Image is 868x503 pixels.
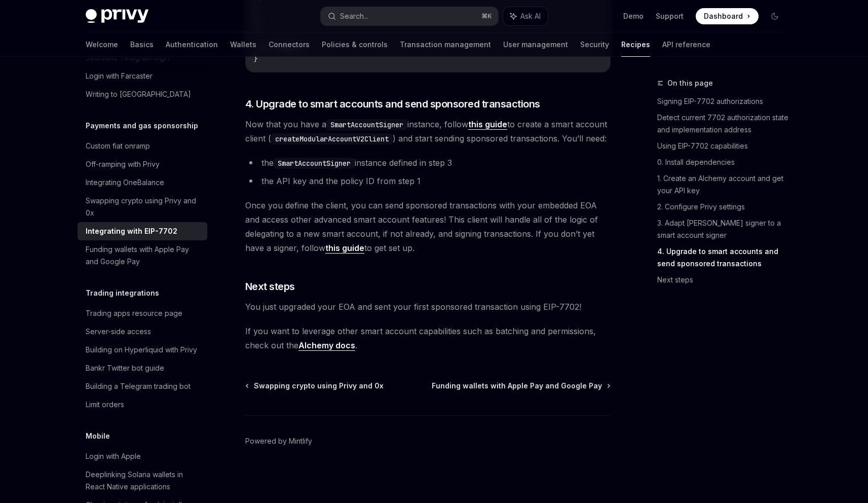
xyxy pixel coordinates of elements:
span: ⌘ K [481,12,492,20]
a: Basics [130,32,154,57]
a: Transaction management [400,32,491,57]
a: Integrating with EIP-7702 [78,222,207,240]
a: Funding wallets with Apple Pay and Google Pay [78,240,207,271]
a: Next steps [657,272,791,288]
li: the instance defined in step 3 [245,156,611,170]
a: Bankr Twitter bot guide [78,359,207,377]
a: Server-side access [78,322,207,341]
h5: Payments and gas sponsorship [86,120,198,132]
a: Connectors [269,32,310,57]
a: Trading apps resource page [78,304,207,322]
span: Next steps [245,279,295,294]
a: Signing EIP-7702 authorizations [657,93,791,110]
div: Building a Telegram trading bot [86,380,191,392]
code: SmartAccountSigner [326,119,407,130]
div: Funding wallets with Apple Pay and Google Pay [86,243,201,268]
a: API reference [662,32,710,57]
button: Ask AI [503,7,548,25]
span: Ask AI [520,11,541,21]
a: Using EIP-7702 capabilities [657,138,791,154]
a: 0. Install dependencies [657,154,791,170]
div: Deeplinking Solana wallets in React Native applications [86,469,201,493]
span: If you want to leverage other smart account capabilities such as batching and permissions, check ... [245,324,611,352]
div: Search... [340,10,368,22]
a: Login with Apple [78,447,207,465]
span: Once you define the client, you can send sponsored transactions with your embedded EOA and access... [245,198,611,255]
div: Building on Hyperliquid with Privy [86,344,197,356]
span: Funding wallets with Apple Pay and Google Pay [432,381,602,391]
a: User management [503,32,568,57]
h5: Trading integrations [86,287,159,299]
div: Server-side access [86,326,151,338]
div: Bankr Twitter bot guide [86,362,164,374]
a: Writing to [GEOGRAPHIC_DATA] [78,85,207,103]
a: Security [580,32,609,57]
a: Off-ramping with Privy [78,155,207,173]
span: On this page [667,77,713,89]
a: Building a Telegram trading bot [78,377,207,396]
a: Swapping crypto using Privy and 0x [78,192,207,222]
a: Detect current 7702 authorization state and implementation address [657,110,791,138]
a: Limit orders [78,396,207,414]
span: You just upgraded your EOA and sent your first sponsored transaction using EIP-7702! [245,300,611,314]
div: Limit orders [86,399,124,411]
a: Custom fiat onramp [78,137,207,155]
div: Integrating with EIP-7702 [86,225,177,237]
span: 4. Upgrade to smart accounts and send sponsored transactions [245,97,540,111]
a: Swapping crypto using Privy and 0x [246,381,384,391]
a: Alchemy docs [298,340,355,351]
a: Recipes [621,32,650,57]
a: Demo [623,11,644,21]
li: the API key and the policy ID from step 1 [245,174,611,188]
div: Login with Apple [86,450,141,462]
h5: Mobile [86,430,110,442]
a: 1. Create an Alchemy account and get your API key [657,170,791,199]
code: SmartAccountSigner [274,158,355,169]
div: Login with Farcaster [86,70,153,82]
a: 4. Upgrade to smart accounts and send sponsored transactions [657,243,791,272]
a: Funding wallets with Apple Pay and Google Pay [432,381,610,391]
a: Dashboard [696,8,759,24]
a: Welcome [86,32,118,57]
div: Swapping crypto using Privy and 0x [86,195,201,219]
a: this guide [468,119,507,130]
div: Writing to [GEOGRAPHIC_DATA] [86,88,191,100]
button: Search...⌘K [321,7,498,25]
img: dark logo [86,9,148,23]
a: this guide [325,243,364,254]
a: Integrating OneBalance [78,173,207,192]
span: Now that you have a instance, follow to create a smart account client ( ) and start sending spons... [245,117,611,146]
div: Integrating OneBalance [86,176,164,189]
a: Policies & controls [322,32,388,57]
span: Swapping crypto using Privy and 0x [254,381,384,391]
a: Wallets [230,32,256,57]
a: 3. Adapt [PERSON_NAME] signer to a smart account signer [657,215,791,243]
a: Support [656,11,684,21]
a: Authentication [166,32,218,57]
a: Powered by Mintlify [245,436,312,446]
button: Toggle dark mode [767,8,783,24]
code: createModularAccountV2Client [271,133,393,145]
a: Deeplinking Solana wallets in React Native applications [78,465,207,496]
div: Off-ramping with Privy [86,158,160,170]
span: Dashboard [704,11,743,21]
a: 2. Configure Privy settings [657,199,791,215]
div: Trading apps resource page [86,307,182,319]
a: Building on Hyperliquid with Privy [78,341,207,359]
div: Custom fiat onramp [86,140,150,152]
span: } [254,54,258,63]
a: Login with Farcaster [78,67,207,85]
